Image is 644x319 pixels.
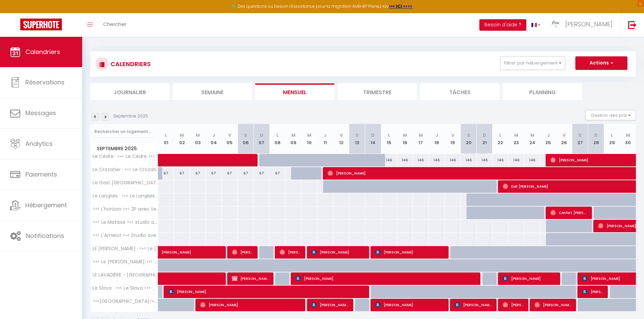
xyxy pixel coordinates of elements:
[92,180,159,185] span: Le Gast [GEOGRAPHIC_DATA] 11 · >•< Le Gast >•< L'élégance au coeur de [GEOGRAPHIC_DATA]
[25,139,53,148] span: Analytics
[477,124,493,154] th: 21
[540,124,556,154] th: 25
[493,154,508,166] div: 146
[565,20,613,28] span: [PERSON_NAME]
[503,83,582,100] li: Planning
[556,124,572,154] th: 26
[356,132,359,138] abbr: S
[461,124,477,154] th: 20
[461,154,477,166] div: 146
[435,132,438,138] abbr: J
[445,124,460,154] th: 19
[92,193,159,198] span: Le Langlais · >•< Le Langlais >•< 2P tout équipé proche [GEOGRAPHIC_DATA]
[232,272,269,285] span: [PERSON_NAME]
[92,233,159,238] span: >•< L'Amelot >•< Studio avec terrasse [GEOGRAPHIC_DATA] 11e
[200,298,301,311] span: [PERSON_NAME]
[551,19,561,29] img: ...
[254,124,269,154] th: 07
[174,124,190,154] th: 02
[311,298,349,311] span: [PERSON_NAME]
[628,21,637,29] img: logout
[413,124,429,154] th: 17
[403,132,407,138] abbr: M
[92,272,159,277] span: LE LAVADIÈRE - [GEOGRAPHIC_DATA] · >•< Le Lavadière >•< joli duplex avec terrasse
[92,207,159,212] span: >•< L'horizon >•< 2P avec terrasse panoramique
[295,272,476,285] span: [PERSON_NAME]
[25,201,67,209] span: Hébergement
[20,19,62,30] img: Super Booking
[238,124,254,154] th: 06
[572,124,588,154] th: 27
[25,48,60,56] span: Calendriers
[280,246,301,259] span: [PERSON_NAME]
[113,113,148,119] p: Septembre 2025
[92,167,159,172] span: Le Crozatier · >•< Le Crozatier >•< Joli 2P au centre de [GEOGRAPHIC_DATA]
[222,124,238,154] th: 05
[397,124,413,154] th: 16
[228,132,231,138] abbr: V
[371,132,375,138] abbr: D
[206,124,222,154] th: 04
[530,132,534,138] abbr: M
[546,13,621,37] a: ... [PERSON_NAME]
[349,124,365,154] th: 13
[620,124,636,154] th: 30
[499,132,501,138] abbr: L
[578,132,581,138] abbr: S
[301,124,317,154] th: 10
[594,132,598,138] abbr: D
[26,232,64,240] span: Notifications
[269,124,285,154] th: 08
[109,56,151,72] h3: CALENDRIERS
[92,286,159,291] span: Le Slava · >•< Le Slava >•< Maison de charme près de [GEOGRAPHIC_DATA]
[190,124,206,154] th: 03
[563,132,566,138] abbr: V
[375,298,444,311] span: [PERSON_NAME]
[173,83,252,100] li: Semaine
[524,154,540,166] div: 146
[212,132,215,138] abbr: J
[604,124,620,154] th: 29
[92,259,159,264] span: >•< Le [PERSON_NAME] >•< Havre de paix proche [GEOGRAPHIC_DATA]
[333,124,349,154] th: 12
[338,83,417,100] li: Trimestre
[180,132,184,138] abbr: M
[340,132,343,138] abbr: V
[206,167,222,180] div: 67
[626,132,630,138] abbr: M
[413,154,429,166] div: 146
[244,132,247,138] abbr: S
[222,167,238,180] div: 67
[254,167,269,180] div: 67
[190,167,206,180] div: 67
[285,124,301,154] th: 09
[493,124,508,154] th: 22
[324,132,327,138] abbr: J
[277,132,279,138] abbr: L
[586,110,636,120] button: Gestion des prix
[92,154,159,159] span: Le Cèdre · >•< Le Cèdre >•< Logement d'exception proche [GEOGRAPHIC_DATA]
[92,220,159,225] span: >•< Le Matisse >•< studio aux portes de [GEOGRAPHIC_DATA]
[419,132,423,138] abbr: M
[174,167,190,180] div: 67
[25,78,65,86] span: Réservations
[429,124,445,154] th: 18
[375,246,444,259] span: [PERSON_NAME]
[611,132,613,138] abbr: L
[260,132,263,138] abbr: D
[479,19,526,31] button: Besoin d'aide ?
[92,246,159,251] span: LE [PERSON_NAME] · >•< Le [PERSON_NAME] >•< charmant 2P proche de [GEOGRAPHIC_DATA]
[503,272,556,285] span: [PERSON_NAME]
[238,167,254,180] div: 67
[388,132,390,138] abbr: L
[158,124,174,154] th: 01
[429,154,445,166] div: 146
[389,3,412,9] a: >>> ICI <<<<
[25,109,56,117] span: Messages
[92,299,159,304] span: >•<[GEOGRAPHIC_DATA]>•< appartement raffiné proche [GEOGRAPHIC_DATA]
[582,285,603,298] span: [PERSON_NAME]
[365,124,381,154] th: 14
[397,154,413,166] div: 146
[103,21,126,28] span: Chercher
